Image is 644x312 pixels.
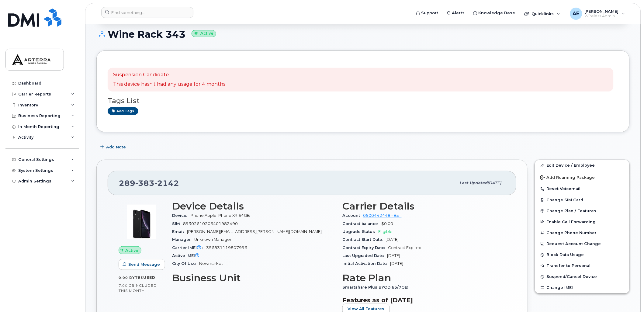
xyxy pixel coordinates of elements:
h3: Features as of [DATE] [342,296,505,304]
button: Change Plan / Features [535,206,629,217]
span: View All Features [348,306,385,312]
a: Add tags [108,107,138,115]
span: iPhone Apple iPhone XR 64GB [190,213,250,218]
span: included this month [119,283,157,293]
span: [PERSON_NAME] [585,9,619,14]
span: Manager [172,237,194,242]
button: Block Data Usage [535,249,629,260]
img: image20231002-3703462-1qb80zy.jpeg [123,204,160,240]
span: Last updated [460,181,488,185]
span: Knowledge Base [479,10,515,16]
span: Suspend/Cancel Device [547,275,597,279]
span: Wireless Admin [585,14,619,19]
span: used [143,275,155,280]
span: Initial Activation Date [342,261,390,266]
button: Transfer to Personal [535,260,629,271]
div: Quicklinks [520,8,565,20]
button: Add Roaming Package [535,171,629,183]
span: Contract Expiry Date [342,245,388,250]
span: Change Plan / Features [547,209,597,213]
span: [DATE] [386,237,399,242]
span: — [204,253,208,258]
span: Send Message [128,262,160,267]
button: Enable Call Forwarding [535,217,629,227]
h3: Rate Plan [342,272,505,283]
p: Suspension Candidate [113,71,225,78]
span: Eligible [379,229,393,234]
span: City Of Use [172,261,199,266]
h3: Business Unit [172,272,335,283]
a: 0500442448 - Bell [363,213,402,218]
span: Quicklinks [532,11,554,16]
span: Add Roaming Package [540,175,595,181]
span: Smartshare Plus BYOD 65/7GB [342,285,411,289]
span: 356831119807996 [206,245,247,250]
p: This device hasn't had any usage for 4 months [113,81,225,88]
span: Contract Start Date [342,237,386,242]
span: Device [172,213,190,218]
span: Account [342,213,363,218]
a: Alerts [443,7,469,19]
span: Upgrade Status [342,229,379,234]
span: Carrier IMEI [172,245,206,250]
button: Change SIM Card [535,195,629,206]
span: [PERSON_NAME][EMAIL_ADDRESS][PERSON_NAME][DOMAIN_NAME] [187,229,322,234]
span: Support [421,10,438,16]
span: Alerts [452,10,465,16]
input: Find something... [101,7,193,18]
span: 2142 [154,179,179,188]
div: Alexander Erofeev [566,8,629,20]
h3: Device Details [172,201,335,212]
span: Active [126,248,139,253]
button: Change IMEI [535,282,629,293]
span: Contract balance [342,221,382,226]
h3: Carrier Details [342,201,505,212]
span: Last Upgraded Date [342,253,387,258]
button: Send Message [119,259,165,270]
a: Edit Device / Employee [535,160,629,171]
span: 89302610206401982490 [183,221,238,226]
span: Add Note [106,144,126,150]
span: SIM [172,221,183,226]
small: Active [192,30,216,37]
h3: Tags List [108,97,618,105]
span: Enable Call Forwarding [547,220,596,224]
span: Contract Expired [388,245,422,250]
a: Knowledge Base [469,7,520,19]
h1: Wine Rack 343 [96,29,630,40]
span: Email [172,229,187,234]
span: AE [573,10,580,17]
button: Add Note [96,141,131,152]
button: Reset Voicemail [535,183,629,194]
span: Unknown Manager [194,237,231,242]
span: $0.00 [382,221,393,226]
span: 7.00 GB [119,283,135,288]
span: Newmarket [199,261,223,266]
span: Active IMEI [172,253,204,258]
span: [DATE] [390,261,403,266]
span: [DATE] [387,253,400,258]
button: Change Phone Number [535,227,629,238]
span: 383 [135,179,154,188]
span: [DATE] [488,181,501,185]
span: 0.00 Bytes [119,276,143,280]
a: Support [412,7,443,19]
button: Request Account Change [535,238,629,249]
button: Suspend/Cancel Device [535,271,629,282]
span: 289 [119,179,179,188]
